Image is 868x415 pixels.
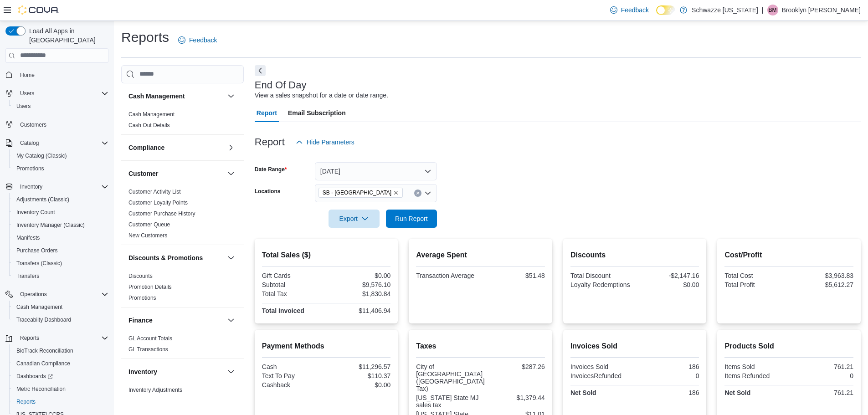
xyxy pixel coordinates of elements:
strong: Net Sold [724,389,750,396]
a: Customer Purchase History [128,210,195,217]
h3: Finance [128,316,153,325]
span: My Catalog (Classic) [13,150,108,161]
span: Canadian Compliance [13,358,108,369]
button: Inventory [226,366,236,377]
span: Inventory Manager (Classic) [16,221,85,229]
button: Transfers [9,270,112,282]
button: Customer [128,169,224,178]
span: Inventory Count [13,207,108,218]
span: SB - [GEOGRAPHIC_DATA] [323,188,391,197]
button: Manifests [9,231,112,244]
span: Catalog [20,139,39,147]
button: Remove SB - Belmar from selection in this group [393,190,399,195]
span: Promotion Details [128,283,172,291]
button: Operations [2,288,112,301]
span: Customers [16,119,108,130]
span: Inventory [16,181,108,192]
div: Total Discount [570,272,633,279]
h3: Discounts & Promotions [128,253,203,262]
h2: Products Sold [724,341,853,352]
div: -$2,147.16 [637,272,699,279]
span: Customer Purchase History [128,210,195,217]
a: Discounts [128,273,153,279]
div: Loyalty Redemptions [570,281,633,288]
div: 0 [791,372,853,379]
span: Users [16,88,108,99]
button: Catalog [16,138,42,149]
span: BioTrack Reconciliation [13,345,108,356]
button: Export [329,210,380,228]
span: Promotions [128,294,156,302]
div: $1,830.84 [328,290,390,297]
span: Email Subscription [288,104,346,122]
span: Export [334,210,374,228]
span: Transfers [13,271,108,282]
button: Transfers (Classic) [9,257,112,270]
div: $110.37 [328,372,390,379]
h3: Compliance [128,143,164,152]
div: Total Cost [724,272,787,279]
span: Run Report [395,214,428,223]
button: Catalog [2,137,112,149]
button: Reports [16,333,43,343]
span: Manifests [13,232,108,243]
div: Discounts & Promotions [121,271,244,307]
strong: Total Invoiced [262,307,304,314]
div: Items Sold [724,363,787,370]
button: Metrc Reconciliation [9,383,112,395]
input: Dark Mode [656,5,675,15]
button: Finance [128,316,224,325]
div: Cash Management [121,109,244,134]
button: Inventory Count [9,206,112,219]
span: Customer Queue [128,221,170,228]
a: Feedback [606,1,652,19]
a: Cash Management [13,302,66,313]
span: Reports [16,333,108,343]
a: Manifests [13,232,43,243]
button: Open list of options [424,190,431,197]
a: Reports [13,396,39,407]
div: Transaction Average [416,272,478,279]
h3: Customer [128,169,158,178]
div: 186 [637,363,699,370]
span: Customer Loyalty Points [128,199,188,206]
button: Purchase Orders [9,244,112,257]
span: Reports [16,398,36,405]
button: Discounts & Promotions [226,252,236,263]
a: BioTrack Reconciliation [13,345,77,356]
button: Cash Management [9,301,112,313]
span: Home [20,72,35,79]
div: $3,963.83 [791,272,853,279]
div: $5,612.27 [791,281,853,288]
div: 761.21 [791,363,853,370]
div: $0.00 [328,272,390,279]
div: View a sales snapshot for a date or date range. [255,91,388,100]
span: Manifests [16,234,40,241]
div: $11,406.94 [328,307,390,314]
span: Operations [16,289,108,300]
button: Users [2,87,112,100]
p: Brooklyn [PERSON_NAME] [782,5,861,15]
h2: Taxes [416,341,545,352]
a: Transfers [13,271,43,282]
span: Metrc Reconciliation [13,384,108,395]
button: Adjustments (Classic) [9,193,112,206]
span: Canadian Compliance [16,360,70,367]
h2: Discounts [570,250,699,261]
span: Hide Parameters [307,138,354,147]
div: Cash [262,363,324,370]
button: Reports [9,395,112,408]
span: Reports [13,396,108,407]
a: Cash Out Details [128,122,170,128]
a: New Customers [128,232,167,239]
span: Discounts [128,272,153,280]
span: Inventory Adjustments [128,386,182,394]
div: Finance [121,333,244,359]
a: Customer Activity List [128,189,181,195]
a: Inventory Adjustments [128,387,182,393]
div: $51.48 [483,272,545,279]
span: My Catalog (Classic) [16,152,67,159]
a: Dashboards [13,371,56,382]
img: Cova [18,5,59,15]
